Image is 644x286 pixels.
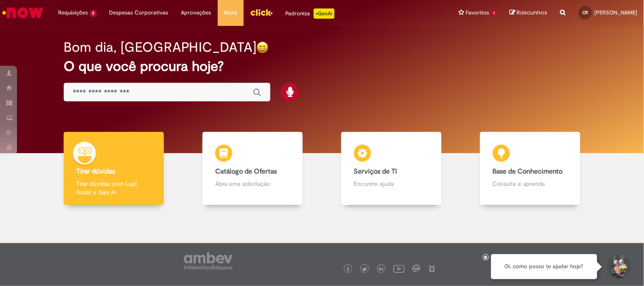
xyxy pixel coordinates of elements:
p: Encontre ajuda [354,179,429,188]
button: Iniciar Conversa de Suporte [606,254,631,280]
p: Abra uma solicitação [215,179,290,188]
a: Tirar dúvidas Tirar dúvidas com Lupi Assist e Gen Ai [45,132,183,205]
b: Base de Conhecimento [493,167,563,176]
span: Despesas Corporativas [110,8,169,17]
b: Serviços de TI [354,167,397,176]
span: 1 [491,10,497,17]
span: 2 [90,10,97,17]
img: logo_footer_naosei.png [428,265,436,272]
img: logo_footer_workplace.png [413,265,420,272]
span: Requisições [58,8,88,17]
span: Rascunhos [517,8,548,17]
img: happy-face.png [256,41,269,53]
h2: Bom dia, [GEOGRAPHIC_DATA] [64,40,256,55]
h2: O que você procura hoje? [64,59,580,74]
img: logo_footer_linkedin.png [379,267,383,272]
img: logo_footer_facebook.png [346,267,350,272]
a: Catálogo de Ofertas Abra uma solicitação [183,132,322,205]
p: +GenAi [314,8,335,19]
img: logo_footer_youtube.png [394,263,405,274]
span: CR [583,10,588,15]
b: Tirar dúvidas [76,167,115,176]
span: [PERSON_NAME] [595,9,638,16]
a: Serviços de TI Encontre ajuda [322,132,461,205]
img: logo_footer_ambev_rotulo_gray.png [184,252,233,269]
p: Tirar dúvidas com Lupi Assist e Gen Ai [76,179,151,196]
a: Base de Conhecimento Consulte e aprenda [461,132,599,205]
a: Rascunhos [510,9,548,17]
span: Aprovações [181,8,211,17]
img: logo_footer_twitter.png [363,267,367,272]
span: Favoritos [466,8,489,17]
div: Padroniza [286,8,335,19]
p: Consulte e aprenda [493,179,568,188]
b: Catálogo de Ofertas [215,167,277,176]
span: More [224,8,237,17]
div: Oi, como posso te ajudar hoje? [491,254,597,279]
img: ServiceNow [1,4,45,21]
img: click_logo_yellow_360x200.png [250,6,273,19]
